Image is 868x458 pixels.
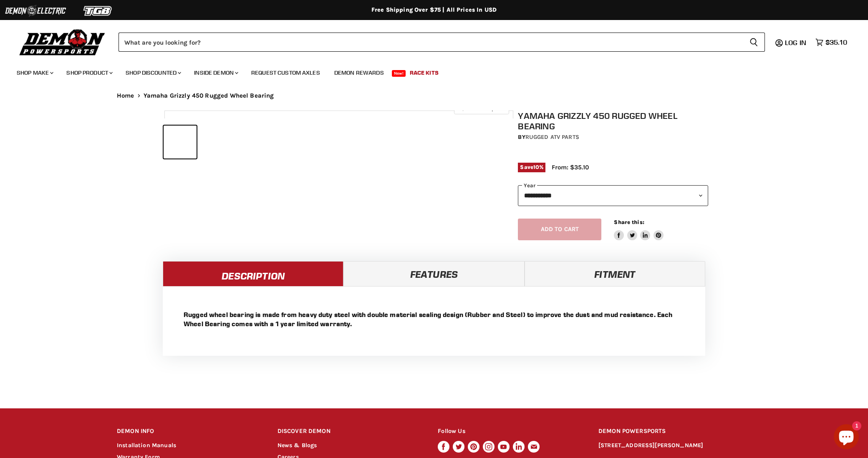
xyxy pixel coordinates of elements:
[60,64,118,81] a: Shop Product
[533,164,539,170] span: 10
[552,164,589,171] span: From: $35.10
[278,442,317,449] a: News & Blogs
[825,38,847,46] span: $35.10
[10,64,58,81] a: Shop Make
[328,64,390,81] a: Demon Rewards
[392,70,406,77] span: New!
[438,422,583,441] h2: Follow Us
[525,261,705,286] a: Fitment
[144,92,274,99] span: Yamaha Grizzly 450 Rugged Wheel Bearing
[184,310,684,328] p: Rugged wheel bearing is made from heavy duty steel with double material sealing design (Rubber an...
[614,219,664,241] aside: Share this:
[278,422,422,441] h2: DISCOVER DEMON
[10,61,845,81] ul: Main menu
[100,92,768,99] nav: Breadcrumbs
[458,105,505,111] span: Click to expand
[245,64,326,81] a: Request Custom Axles
[119,64,186,81] a: Shop Discounted
[4,3,67,19] img: Demon Electric Logo 2
[518,185,708,206] select: year
[598,441,751,450] p: [STREET_ADDRESS][PERSON_NAME]
[119,33,765,52] form: Product
[614,219,644,225] span: Share this:
[598,422,751,441] h2: DEMON POWERSPORTS
[67,3,129,19] img: TGB Logo 2
[525,133,579,141] a: Rugged ATV Parts
[518,133,708,142] div: by
[163,261,343,286] a: Description
[518,111,708,131] h1: Yamaha Grizzly 450 Rugged Wheel Bearing
[781,39,811,46] a: Log in
[117,92,134,99] a: Home
[164,126,197,159] button: IMAGE thumbnail
[117,442,176,449] a: Installation Manuals
[404,64,445,81] a: Race Kits
[518,163,545,172] span: Save %
[117,422,262,441] h2: DEMON INFO
[743,33,765,52] button: Search
[17,27,108,57] img: Demon Powersports
[831,424,861,451] inbox-online-store-chat: Shopify online store chat
[188,64,243,81] a: Inside Demon
[785,38,806,47] span: Log in
[343,261,524,286] a: Features
[100,6,768,14] div: Free Shipping Over $75 | All Prices In USD
[811,36,851,48] a: $35.10
[119,33,743,52] input: Search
